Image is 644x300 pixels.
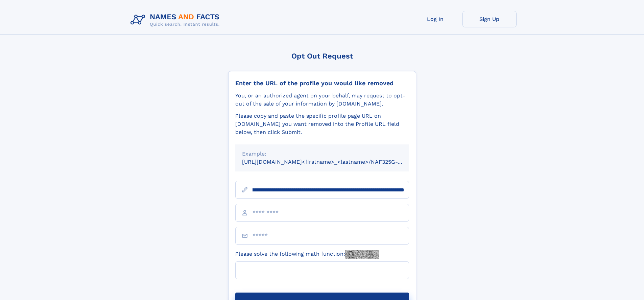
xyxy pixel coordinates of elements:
[462,11,517,27] a: Sign Up
[242,159,422,165] small: [URL][DOMAIN_NAME]<firstname>_<lastname>/NAF325G-xxxxxxxx
[235,79,409,87] div: Enter the URL of the profile you would like removed
[235,250,379,259] label: Please solve the following math function:
[128,11,225,29] img: Logo Names and Facts
[408,11,462,27] a: Log In
[235,92,409,108] div: You, or an authorized agent on your behalf, may request to opt-out of the sale of your informatio...
[242,150,402,158] div: Example:
[228,52,416,60] div: Opt Out Request
[235,112,409,136] div: Please copy and paste the specific profile page URL on [DOMAIN_NAME] you want removed into the Pr...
